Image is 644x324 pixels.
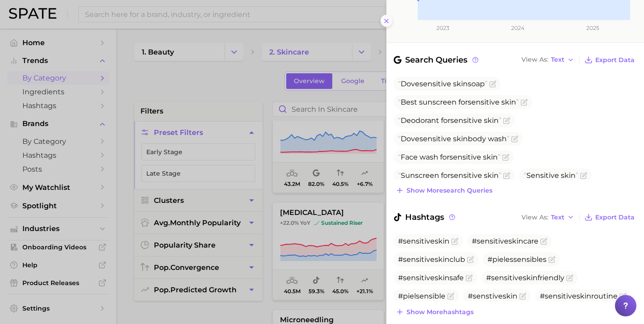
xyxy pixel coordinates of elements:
[398,274,464,282] span: #sensitiveskinsafe
[466,274,473,282] button: Flag as miscategorized or irrelevant
[521,99,528,106] button: Flag as miscategorized or irrelevant
[468,98,500,106] span: sensitive
[511,25,525,31] tspan: 2024
[394,184,495,197] button: Show moresearch queries
[451,238,458,245] button: Flag as miscategorized or irrelevant
[450,171,482,180] span: sensitive
[548,256,555,263] button: Flag as miscategorized or irrelevant
[595,56,635,64] span: Export Data
[484,116,499,125] span: skin
[486,274,564,282] span: #sensitiveskinfriendly
[521,57,548,62] span: View As
[487,255,547,264] span: #pielessensibles
[398,292,445,300] span: #pielsensible
[398,153,500,161] span: Face wash for
[447,293,454,300] button: Flag as miscategorized or irrelevant
[398,237,449,245] span: #sensitiveskin
[540,238,547,245] button: Flag as miscategorized or irrelevant
[551,57,564,62] span: Text
[453,135,468,143] span: skin
[501,98,516,106] span: skin
[436,25,449,31] tspan: 2023
[484,171,499,180] span: skin
[398,171,501,180] span: Sunscreen for
[398,135,509,143] span: Dove body wash
[511,135,518,143] button: Flag as miscategorized or irrelevant
[394,211,457,223] span: Hashtags
[580,172,587,179] button: Flag as miscategorized or irrelevant
[398,80,487,88] span: Dove soap
[619,293,627,300] button: Flag as miscategorized or irrelevant
[595,214,635,221] span: Export Data
[419,80,451,88] span: sensitive
[561,171,576,180] span: skin
[450,116,482,125] span: sensitive
[519,54,576,66] button: View AsText
[519,211,576,223] button: View AsText
[566,274,573,282] button: Flag as miscategorized or irrelevant
[503,172,510,179] button: Flag as miscategorized or irrelevant
[540,292,618,300] span: #sensitiveskinroutine
[398,98,519,106] span: Best sunscreen for
[521,215,548,220] span: View As
[453,80,468,88] span: skin
[582,211,637,223] button: Export Data
[407,308,474,316] span: Show more hashtags
[489,80,496,88] button: Flag as miscategorized or irrelevant
[551,215,564,220] span: Text
[582,54,637,66] button: Export Data
[526,171,559,180] span: Sensitive
[394,306,476,318] button: Show morehashtags
[472,237,538,245] span: #sensitiveskincare
[407,187,492,194] span: Show more search queries
[586,25,599,31] tspan: 2025
[519,293,526,300] button: Flag as miscategorized or irrelevant
[398,255,465,264] span: #sensitiveskinclub
[468,292,517,300] span: #senstiveskin
[449,153,481,161] span: sensitive
[467,256,474,263] button: Flag as miscategorized or irrelevant
[503,117,510,124] button: Flag as miscategorized or irrelevant
[483,153,498,161] span: skin
[398,116,501,125] span: Deodorant for
[394,54,480,66] span: Search Queries
[502,154,509,161] button: Flag as miscategorized or irrelevant
[419,135,451,143] span: sensitive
